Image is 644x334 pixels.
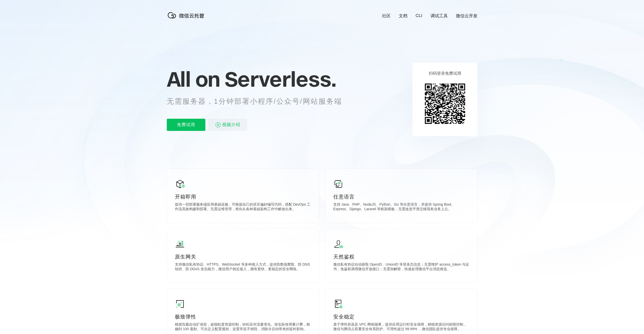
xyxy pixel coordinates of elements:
[175,262,311,272] p: 支持微信私有协议、HTTPS、WebSocket 等多种接入方式，提供防数据爬取、防 DNS 劫持、防 DDoS 攻击能力，微信用户就近接入，拥有更快、更稳定的安全网络。
[167,66,220,92] span: All on
[416,13,422,18] a: CLI
[456,13,477,19] a: 微信云开发
[333,322,469,332] p: 基于弹性容器及 VPC 网络隔离，提供应用运行时安全保障，精细资源访问权限控制，微信与腾讯云双重安全体系防护。可用性超过 99.99% ，微信团队提供专业保障。
[333,253,469,260] p: 天然鉴权
[222,119,240,131] span: 视频介绍
[175,193,311,200] p: 开箱即用
[175,322,311,332] p: 根据负载自动扩缩容，超细粒度资源控制，轻松应对流量变化。按实际使用量计费，精确到 100 毫秒。可自定义配置规则，设置常驻不销毁，消除冷启动带来的延时影响。
[225,66,336,92] span: Serverless.
[167,96,352,107] p: 无需服务器，1分钟部署小程序/公众号/网站服务端
[429,71,461,76] p: 扫码登录免费试用
[175,253,311,260] p: 原生网关
[431,13,448,19] a: 调试工具
[175,202,311,212] p: 提供一切部署服务端应用基础设施，可根据自己的语言偏好编写代码，搭配 DevOps 工作流高效构建和部署。无需运维管理，将你从各种基础架构工作中解放出来。
[167,10,207,20] img: 微信云托管
[333,202,469,212] p: 支持 Java、PHP、NodeJS、Python、Go 等任意语言，并提供 Spring Boot、Express、Django、Laravel 等框架模板，无需改造平滑迁移现有业务上云。
[215,122,221,128] img: video_play.svg
[333,193,469,200] p: 任意语言
[167,119,205,131] p: 免费试用
[175,313,311,320] p: 极致弹性
[382,13,391,19] a: 社区
[333,313,469,320] p: 安全稳定
[167,17,207,21] a: 微信云托管
[399,13,407,19] a: 文档
[333,262,469,272] p: 微信私有协议自动获取 OpenID、UnionID 等登录态信息；无需维护 access_token 与证书，免鉴权调用微信开放接口；无需加解密，快速处理微信平台消息推送。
